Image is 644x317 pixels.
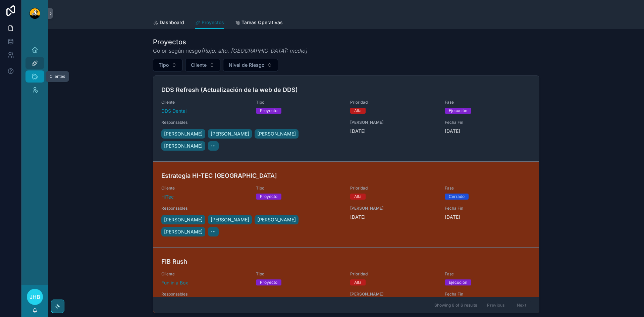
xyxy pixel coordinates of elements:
[350,292,437,297] span: [PERSON_NAME]
[256,100,342,105] span: Tipo
[161,186,248,191] span: Cliente
[161,194,174,200] a: HiTec
[161,292,342,297] span: Responsables
[153,161,539,247] a: Estrategia HI-TEC [GEOGRAPHIC_DATA]ClienteHiTecTipoProyectoPrioridadAltaFaseCerradoResponsables[P...
[153,37,307,47] h1: Proyectos
[354,194,362,200] div: Alta
[445,186,531,191] span: Fase
[153,59,182,71] button: Select Button
[350,206,437,211] span: [PERSON_NAME]
[257,216,296,223] span: [PERSON_NAME]
[161,141,205,151] a: [PERSON_NAME]
[449,108,467,114] div: Ejecución
[255,215,299,224] a: [PERSON_NAME]
[153,16,184,30] a: Dashboard
[350,271,437,277] span: Prioridad
[161,227,205,236] a: [PERSON_NAME]
[445,120,531,125] span: Fecha Fin
[354,279,362,285] div: Alta
[30,8,40,19] img: App logo
[21,27,48,105] div: scrollable content
[449,279,467,285] div: Ejecución
[202,19,224,26] span: Proyectos
[30,293,40,301] span: JHB
[256,186,342,191] span: Tipo
[164,216,203,223] span: [PERSON_NAME]
[191,62,207,68] span: Cliente
[350,128,437,135] span: [DATE]
[257,130,296,137] span: [PERSON_NAME]
[235,16,283,30] a: Tareas Operativas
[241,19,283,26] span: Tareas Operativas
[350,214,437,220] span: [DATE]
[161,171,531,180] h4: Estrategia HI-TEC [GEOGRAPHIC_DATA]
[185,59,220,71] button: Select Button
[229,62,264,68] span: Nivel de Riesgo
[201,47,307,54] em: [Rojo: alto. [GEOGRAPHIC_DATA]: medio]
[208,129,252,139] a: [PERSON_NAME]
[445,271,531,277] span: Fase
[211,130,249,137] span: [PERSON_NAME]
[161,206,342,211] span: Responsables
[256,271,342,277] span: Tipo
[161,108,186,114] a: DDS Dental
[164,130,203,137] span: [PERSON_NAME]
[255,129,299,139] a: [PERSON_NAME]
[260,279,277,285] div: Proyecto
[445,292,531,297] span: Fecha Fin
[449,194,465,200] div: Cerrado
[445,214,531,220] span: [DATE]
[164,228,203,235] span: [PERSON_NAME]
[223,59,278,71] button: Select Button
[350,120,437,125] span: [PERSON_NAME]
[208,215,252,224] a: [PERSON_NAME]
[161,129,205,139] a: [PERSON_NAME]
[161,271,248,277] span: Cliente
[153,47,307,55] span: Color según riesgo
[211,216,249,223] span: [PERSON_NAME]
[350,186,437,191] span: Prioridad
[161,120,342,125] span: Responsables
[160,19,184,26] span: Dashboard
[445,206,531,211] span: Fecha Fin
[153,76,539,161] a: DDS Refresh (Actualización de la web de DDS)ClienteDDS DentalTipoProyectoPrioridadAltaFaseEjecuci...
[260,108,277,114] div: Proyecto
[195,16,224,29] a: Proyectos
[161,215,205,224] a: [PERSON_NAME]
[50,74,65,79] div: Clientes
[161,100,248,105] span: Cliente
[445,128,531,135] span: [DATE]
[260,194,277,200] div: Proyecto
[445,100,531,105] span: Fase
[161,85,531,94] h4: DDS Refresh (Actualización de la web de DDS)
[164,143,203,149] span: [PERSON_NAME]
[161,257,531,266] h4: FIB Rush
[354,108,362,114] div: Alta
[434,302,477,308] span: Showing 6 of 6 results
[161,279,188,286] a: Fun in a Box
[350,100,437,105] span: Prioridad
[159,62,169,68] span: Tipo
